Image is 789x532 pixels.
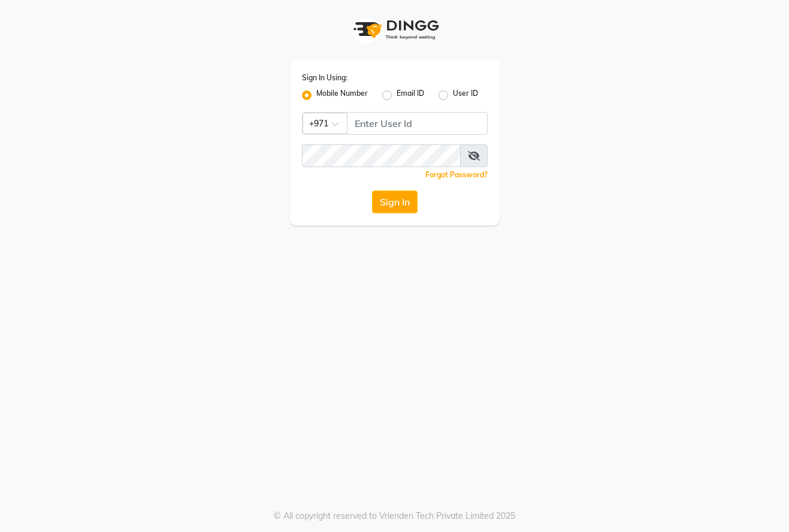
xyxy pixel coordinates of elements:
label: Email ID [397,88,424,102]
a: Forgot Password? [425,170,488,179]
label: User ID [453,88,478,102]
label: Sign In Using: [302,72,347,83]
img: logo1.svg [347,12,443,47]
label: Mobile Number [316,88,368,102]
input: Username [302,144,461,167]
input: Username [347,112,488,135]
button: Sign In [372,191,418,213]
